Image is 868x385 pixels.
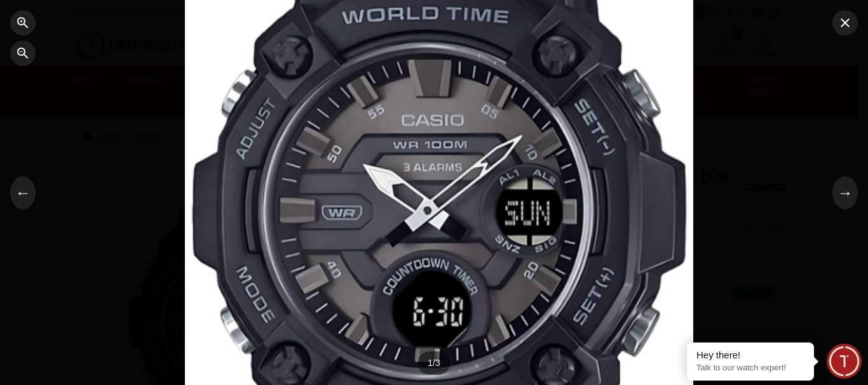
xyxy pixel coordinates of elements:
[696,349,804,362] div: Hey there!
[10,176,36,209] button: ←
[832,176,858,209] button: →
[417,351,450,375] div: 1 / 3
[827,344,862,379] div: Chat Widget
[696,363,804,374] p: Talk to our watch expert!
